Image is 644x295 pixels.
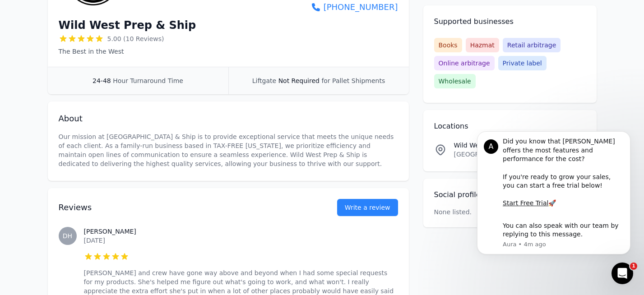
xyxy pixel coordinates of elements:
h2: Locations [434,121,586,132]
a: Write a review [337,199,398,216]
iframe: Intercom live chat [612,263,633,284]
h1: Wild West Prep & Ship [59,18,196,32]
p: None listed. [434,207,472,217]
span: Online arbitrage [434,56,495,70]
span: Hour Turnaround Time [113,77,183,84]
h3: [PERSON_NAME] [84,227,398,236]
span: DH [63,233,72,239]
h2: About [59,112,398,125]
a: [PHONE_NUMBER] [304,1,398,14]
p: Our mission at [GEOGRAPHIC_DATA] & Ship is to provide exceptional service that meets the unique n... [59,132,398,168]
span: 24-48 [93,77,111,84]
span: Hazmat [466,38,499,52]
span: Private label [498,56,547,70]
time: [DATE] [84,237,105,244]
span: Retail arbitrage [503,38,561,52]
p: [GEOGRAPHIC_DATA], [GEOGRAPHIC_DATA] [454,150,554,159]
span: for Pallet Shipments [321,77,385,84]
h2: Supported businesses [434,16,586,27]
span: Books [434,38,462,52]
iframe: Intercom notifications message [463,129,644,289]
span: 1 [630,263,637,270]
span: 5.00 (10 Reviews) [107,34,164,43]
h2: Reviews [59,201,308,214]
span: Wholesale [434,74,476,88]
p: The Best in the West [59,47,196,56]
span: Not Required [278,77,320,84]
p: Wild West Prep & Ship Location [454,141,554,150]
h2: Social profiles [434,189,586,200]
span: Liftgate [252,77,276,84]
